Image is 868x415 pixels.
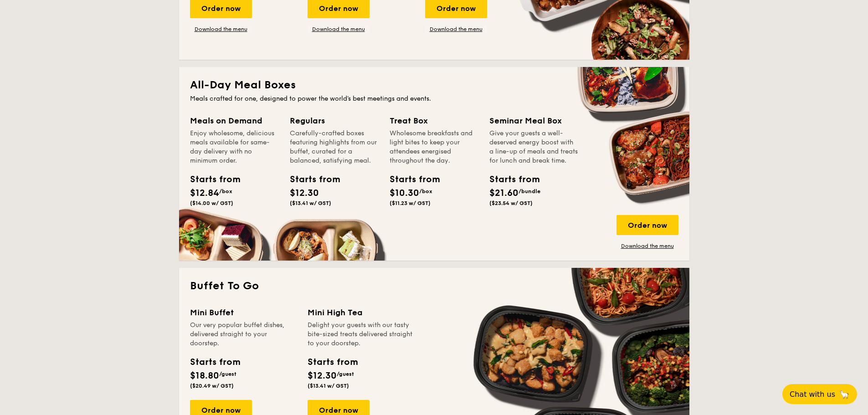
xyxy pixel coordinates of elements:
[390,114,478,127] div: Treat Box
[219,188,232,195] span: /box
[489,200,533,206] span: ($23.54 w/ GST)
[390,188,419,199] span: $10.30
[190,200,233,206] span: ($14.00 w/ GST)
[616,215,678,235] div: Order now
[489,173,530,186] div: Starts from
[190,78,678,92] h2: All-Day Meal Boxes
[489,129,578,165] div: Give your guests a well-deserved energy boost with a line-up of meals and treats for lunch and br...
[308,355,357,369] div: Starts from
[190,94,678,103] div: Meals crafted for one, designed to power the world's best meetings and events.
[489,114,578,127] div: Seminar Meal Box
[219,371,236,377] span: /guest
[190,173,231,186] div: Starts from
[190,355,240,369] div: Starts from
[390,173,431,186] div: Starts from
[290,114,379,127] div: Regulars
[390,129,478,165] div: Wholesome breakfasts and light bites to keep your attendees energised throughout the day.
[337,371,354,377] span: /guest
[190,279,678,293] h2: Buffet To Go
[290,173,331,186] div: Starts from
[290,200,331,206] span: ($13.41 w/ GST)
[190,188,219,199] span: $12.84
[190,383,234,389] span: ($20.49 w/ GST)
[190,370,219,381] span: $18.80
[190,306,297,319] div: Mini Buffet
[308,306,414,319] div: Mini High Tea
[290,129,379,165] div: Carefully-crafted boxes featuring highlights from our buffet, curated for a balanced, satisfying ...
[519,188,540,195] span: /bundle
[190,26,252,33] a: Download the menu
[419,188,432,195] span: /box
[308,26,370,33] a: Download the menu
[190,114,279,127] div: Meals on Demand
[790,390,835,399] span: Chat with us
[839,389,850,400] span: 🦙
[308,370,337,381] span: $12.30
[308,321,414,348] div: Delight your guests with our tasty bite-sized treats delivered straight to your doorstep.
[190,321,297,348] div: Our very popular buffet dishes, delivered straight to your doorstep.
[782,384,857,404] button: Chat with us🦙
[425,26,487,33] a: Download the menu
[290,188,319,199] span: $12.30
[190,129,279,165] div: Enjoy wholesome, delicious meals available for same-day delivery with no minimum order.
[390,200,431,206] span: ($11.23 w/ GST)
[489,188,519,199] span: $21.60
[308,383,349,389] span: ($13.41 w/ GST)
[616,242,678,250] a: Download the menu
